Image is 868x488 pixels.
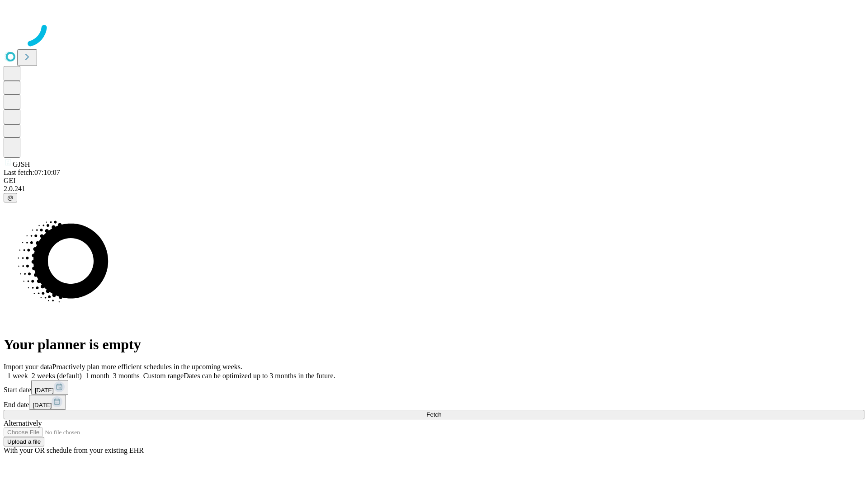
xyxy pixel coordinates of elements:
[31,380,68,395] button: [DATE]
[32,372,82,380] span: 2 weeks (default)
[4,185,864,193] div: 2.0.241
[35,387,54,394] span: [DATE]
[29,395,66,410] button: [DATE]
[7,194,14,201] span: @
[4,193,17,202] button: @
[4,437,44,446] button: Upload a file
[4,363,52,371] span: Import your data
[4,419,42,427] span: Alternatively
[4,410,864,419] button: Fetch
[4,177,864,185] div: GEI
[4,336,864,353] h1: Your planner is empty
[33,402,52,408] span: [DATE]
[184,372,335,380] span: Dates can be optimized up to 3 months in the future.
[113,372,140,380] span: 3 months
[4,169,60,176] span: Last fetch: 07:10:07
[13,160,30,168] span: GJSH
[143,372,184,380] span: Custom range
[85,372,109,380] span: 1 month
[7,372,28,380] span: 1 week
[4,395,864,410] div: End date
[4,380,864,395] div: Start date
[426,411,441,418] span: Fetch
[52,363,242,371] span: Proactively plan more efficient schedules in the upcoming weeks.
[4,446,144,454] span: With your OR schedule from your existing EHR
